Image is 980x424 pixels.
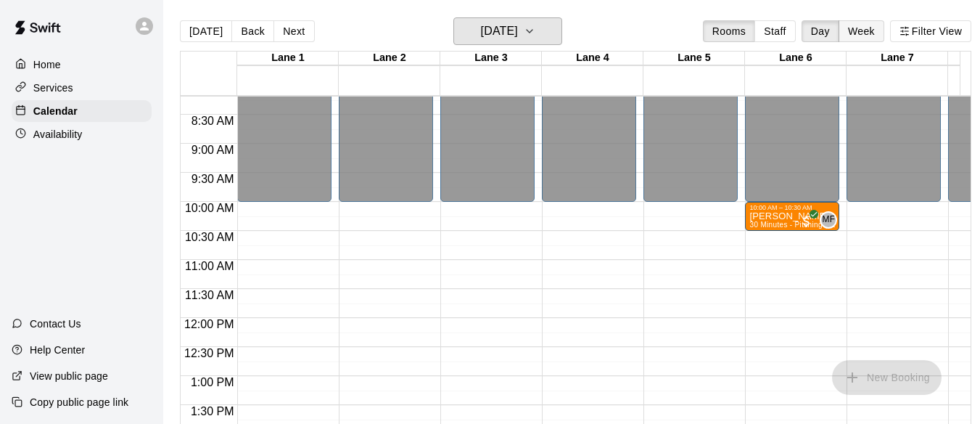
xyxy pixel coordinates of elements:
[453,17,562,45] button: [DATE]
[181,289,238,301] span: 11:30 AM
[12,100,152,122] a: Calendar
[799,214,814,229] span: All customers have paid
[847,52,948,65] div: Lane 7
[542,52,643,65] div: Lane 4
[745,52,847,65] div: Lane 6
[237,52,339,65] div: Lane 1
[839,20,884,42] button: Week
[643,52,745,65] div: Lane 5
[802,20,839,42] button: Day
[180,20,232,42] button: [DATE]
[33,81,73,95] p: Services
[820,211,837,229] div: Matt Field
[481,21,518,41] h6: [DATE]
[749,204,815,211] div: 10:00 AM – 10:30 AM
[188,173,238,185] span: 9:30 AM
[273,20,314,42] button: Next
[12,123,152,145] a: Availability
[440,52,542,65] div: Lane 3
[181,318,237,330] span: 12:00 PM
[822,213,835,227] span: MF
[832,370,942,383] span: You don't have the permission to add bookings
[12,77,152,99] a: Services
[749,221,860,229] span: 30 Minutes - Pitching (Baseball)
[231,20,274,42] button: Back
[181,202,238,214] span: 10:00 AM
[181,260,238,272] span: 11:00 AM
[33,104,78,118] p: Calendar
[30,317,81,331] p: Contact Us
[825,211,837,229] span: Matt Field
[30,369,108,383] p: View public page
[33,127,83,142] p: Availability
[187,376,238,388] span: 1:00 PM
[30,395,128,409] p: Copy public page link
[188,144,238,156] span: 9:00 AM
[33,57,61,72] p: Home
[703,20,755,42] button: Rooms
[188,115,238,127] span: 8:30 AM
[181,347,237,359] span: 12:30 PM
[187,405,238,417] span: 1:30 PM
[12,54,152,76] a: Home
[30,343,85,357] p: Help Center
[339,52,440,65] div: Lane 2
[745,202,839,231] div: 10:00 AM – 10:30 AM: Austin Cassidy
[754,20,796,42] button: Staff
[181,231,238,243] span: 10:30 AM
[890,20,971,42] button: Filter View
